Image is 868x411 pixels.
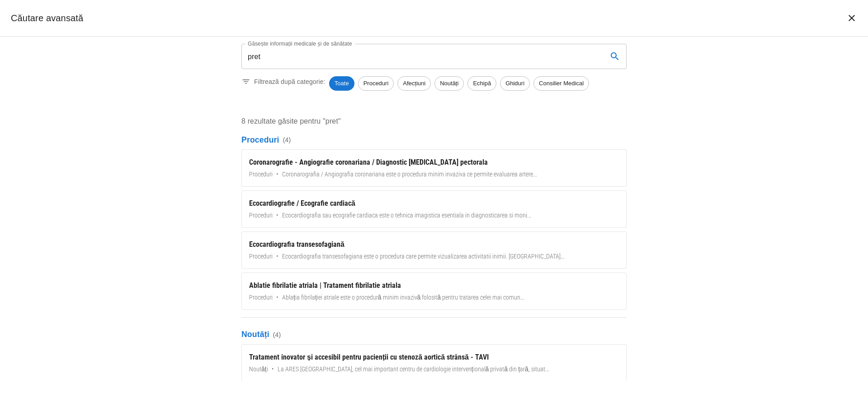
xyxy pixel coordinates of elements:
[604,46,626,67] button: search
[249,198,619,209] div: Ecocardiografie / Ecografie cardiacă
[467,76,496,91] div: Echipă
[273,330,281,339] span: ( 4 )
[241,231,627,269] a: Ecocardiografia transesofagianăProceduri•Ecocardiografia transesofagiana este o procedura care pe...
[249,170,273,179] span: Proceduri
[249,352,619,363] div: Tratament inovator și accesibil pentru pacienții cu stenoză aortică strânsă - TAVI
[249,239,619,250] div: Ecocardiografia transesofagiană
[241,190,627,228] a: Ecocardiografie / Ecografie cardiacăProceduri•Ecocardiografia sau ecografie cardiaca este o tehni...
[278,365,549,374] span: La ARES [GEOGRAPHIC_DATA], cel mai important centru de cardiologie intervențională privată din ța...
[841,7,863,29] button: închide căutarea
[282,170,537,179] span: Coronarografia / Angiografia coronariana este o procedura minim invaziva ce permite evaluarea art...
[398,79,430,88] span: Afecțiuni
[435,79,463,88] span: Noutăți
[249,211,273,220] span: Proceduri
[241,116,627,127] p: 8 rezultate găsite pentru "pret"
[434,76,464,91] div: Noutăți
[248,40,352,47] label: Găsește informații medicale și de sănătate
[241,149,627,187] a: Coronarografie - Angiografie coronariana / Diagnostic [MEDICAL_DATA] pectoralaProceduri•Coronarog...
[329,76,354,91] div: Toate
[533,76,589,91] div: Consilier Medical
[282,252,565,261] span: Ecocardiografia transesofagiana este o procedura care permite vizualizarea activitatii inimii. [G...
[282,211,531,220] span: Ecocardiografia sau ecografie cardiaca este o tehnica imagistica esentiala in diagnosticarea si m...
[500,79,529,88] span: Ghiduri
[241,44,600,69] input: Introduceți un termen pentru căutare...
[329,79,354,88] span: Toate
[241,134,627,146] p: Proceduri
[241,272,627,310] a: Ablatie fibrilatie atriala | Tratament fibrilatie atrialaProceduri•Ablația fibrilației atriale es...
[249,293,273,302] span: Proceduri
[249,252,273,261] span: Proceduri
[249,280,619,291] div: Ablatie fibrilatie atriala | Tratament fibrilatie atriala
[468,79,496,88] span: Echipă
[500,76,530,91] div: Ghiduri
[11,11,83,25] h2: Căutare avansată
[241,328,627,340] p: Noutăți
[358,76,394,91] div: Proceduri
[397,76,431,91] div: Afecțiuni
[254,77,325,86] p: Filtrează după categorie:
[283,135,291,144] span: ( 4 )
[276,170,278,179] span: •
[276,211,278,220] span: •
[249,157,619,168] div: Coronarografie - Angiografie coronariana / Diagnostic [MEDICAL_DATA] pectorala
[241,344,627,382] a: Tratament inovator și accesibil pentru pacienții cu stenoză aortică strânsă - TAVINoutăți•La ARES...
[534,79,589,88] span: Consilier Medical
[249,365,268,374] span: Noutăți
[272,365,274,374] span: •
[276,293,278,302] span: •
[276,252,278,261] span: •
[282,293,524,302] span: Ablația fibrilației atriale este o procedură minim invazivă folosită pentru tratarea celei mai co...
[359,79,394,88] span: Proceduri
